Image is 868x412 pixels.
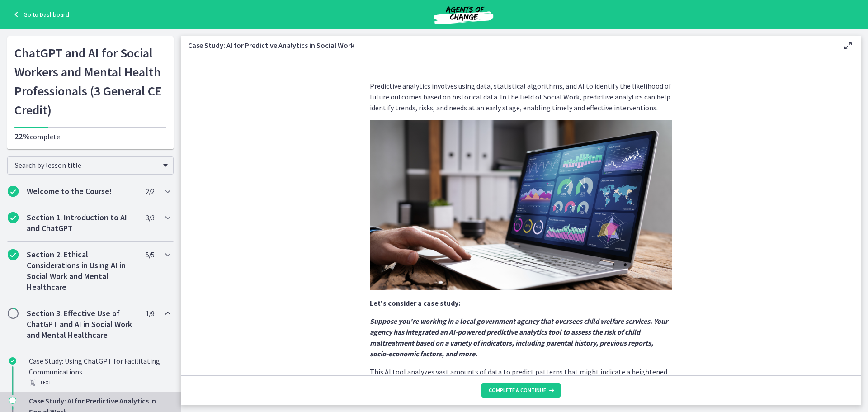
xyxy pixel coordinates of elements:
[146,186,154,197] span: 2 / 2
[27,212,137,234] h2: Section 1: Introduction to AI and ChatGPT
[14,131,30,142] span: 22%
[481,383,561,398] button: Complete & continue
[188,40,828,51] h3: Case Study: AI for Predictive Analytics in Social Work
[370,81,672,113] p: Predictive analytics involves using data, statistical algorithms, and AI to identify the likeliho...
[27,308,137,341] h2: Section 3: Effective Use of ChatGPT and AI in Social Work and Mental Healthcare
[27,186,137,197] h2: Welcome to the Course!
[7,156,174,175] div: Search by lesson title
[14,131,166,142] p: complete
[370,298,460,308] strong: Let's consider a case study:
[8,186,19,197] i: Completed
[370,120,672,290] img: Slides_for_Title_Slides_for_ChatGPT_and_AI_for_Social_Work_%285%29.png
[8,212,19,223] i: Completed
[29,355,170,388] div: Case Study: Using ChatGPT for Facilitating Communications
[11,9,69,20] a: Go to Dashboard
[14,43,166,119] h1: ChatGPT and AI for Social Workers and Mental Health Professionals (3 General CE Credit)
[8,249,19,260] i: Completed
[370,317,668,358] strong: Suppose you're working in a local government agency that oversees child welfare services. Your ag...
[146,249,154,260] span: 5 / 5
[146,212,154,223] span: 3 / 3
[370,366,672,410] p: This AI tool analyzes vast amounts of data to predict patterns that might indicate a heightened r...
[489,387,546,394] span: Complete & continue
[15,161,159,170] span: Search by lesson title
[27,249,137,293] h2: Section 2: Ethical Considerations in Using AI in Social Work and Mental Healthcare
[146,308,154,319] span: 1 / 9
[29,377,170,388] div: Text
[409,4,518,25] img: Agents of Change
[9,357,16,365] i: Completed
